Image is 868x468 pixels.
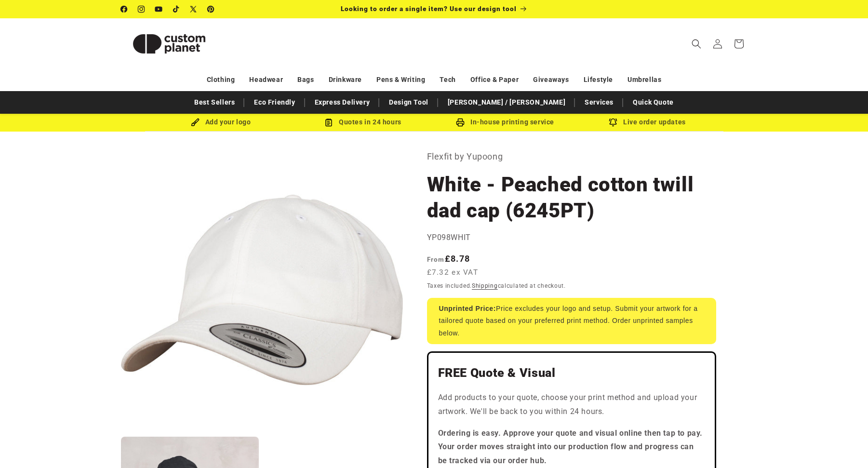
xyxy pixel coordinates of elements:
a: Bags [297,71,314,88]
div: Price excludes your logo and setup. Submit your artwork for a tailored quote based on your prefer... [427,298,716,344]
a: Express Delivery [310,94,375,111]
div: Add your logo [150,116,292,128]
a: [PERSON_NAME] / [PERSON_NAME] [443,94,570,111]
a: Umbrellas [628,71,661,88]
a: Giveaways [533,71,569,88]
img: Brush Icon [191,118,200,127]
img: In-house printing [456,118,465,127]
span: £7.32 ex VAT [427,267,479,278]
a: Services [580,94,618,111]
img: Custom Planet [121,22,217,66]
p: Flexfit by Yupoong [427,149,716,164]
a: Shipping [472,282,498,289]
strong: Unprinted Price: [439,305,496,312]
img: Order Updates Icon [324,118,333,127]
a: Best Sellers [189,94,240,111]
span: YP098WHIT [427,233,471,242]
a: Quick Quote [628,94,679,111]
a: Tech [440,71,455,88]
a: Headwear [249,71,283,88]
a: Custom Planet [117,18,221,69]
a: Office & Paper [470,71,519,88]
h1: White - Peached cotton twill dad cap (6245PT) [427,172,716,224]
a: Clothing [207,71,235,88]
h2: FREE Quote & Visual [438,365,705,381]
span: From [427,255,445,263]
img: Order updates [609,118,617,127]
span: Looking to order a single item? Use our design tool [341,5,517,13]
summary: Search [686,33,707,54]
div: Taxes included. calculated at checkout. [427,281,716,291]
strong: £8.78 [427,254,470,264]
div: Live order updates [576,116,719,128]
div: In-house printing service [434,116,576,128]
a: Pens & Writing [376,71,425,88]
a: Design Tool [384,94,433,111]
a: Lifestyle [584,71,613,88]
p: Add products to your quote, choose your print method and upload your artwork. We'll be back to yo... [438,391,705,419]
strong: Ordering is easy. Approve your quote and visual online then tap to pay. Your order moves straight... [438,428,703,466]
a: Eco Friendly [249,94,300,111]
a: Drinkware [329,71,362,88]
div: Quotes in 24 hours [292,116,434,128]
